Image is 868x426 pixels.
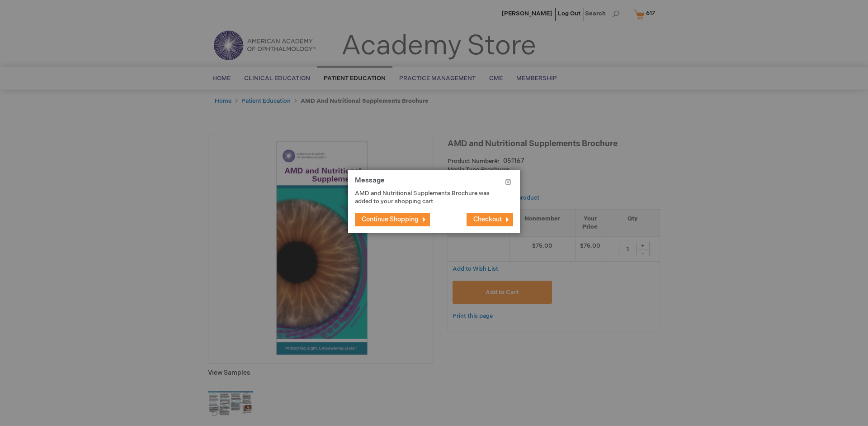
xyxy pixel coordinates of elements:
[362,215,419,223] span: Continue Shopping
[355,189,500,206] p: AMD and Nutritional Supplements Brochure was added to your shopping cart.
[355,213,430,226] button: Continue Shopping
[473,215,502,223] span: Checkout
[355,177,513,189] h1: Message
[467,213,513,226] button: Checkout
